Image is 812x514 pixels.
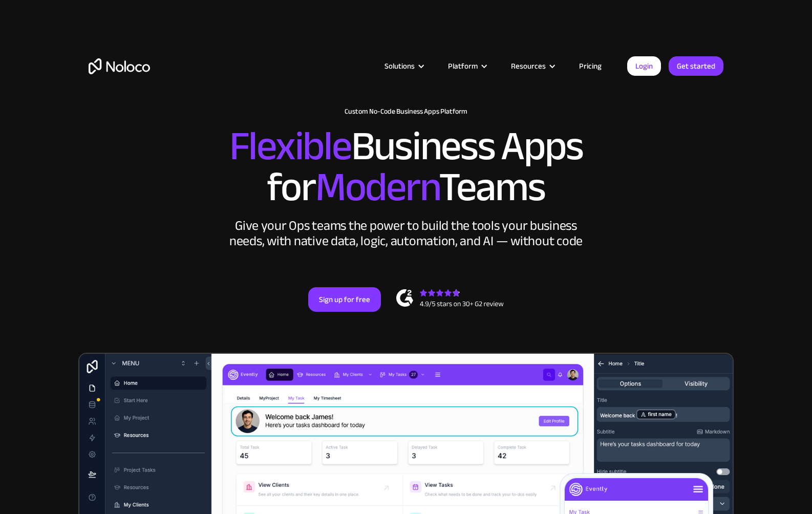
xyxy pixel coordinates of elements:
[566,59,614,73] a: Pricing
[448,59,478,73] div: Platform
[89,58,150,74] a: home
[308,287,381,312] a: Sign up for free
[384,59,415,73] div: Solutions
[89,126,723,208] h2: Business Apps for Teams
[227,218,585,249] div: Give your Ops teams the power to build the tools your business needs, with native data, logic, au...
[498,59,566,73] div: Resources
[372,59,435,73] div: Solutions
[435,59,498,73] div: Platform
[229,108,351,184] span: Flexible
[511,59,546,73] div: Resources
[627,56,661,76] a: Login
[669,56,723,76] a: Get started
[315,149,439,225] span: Modern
